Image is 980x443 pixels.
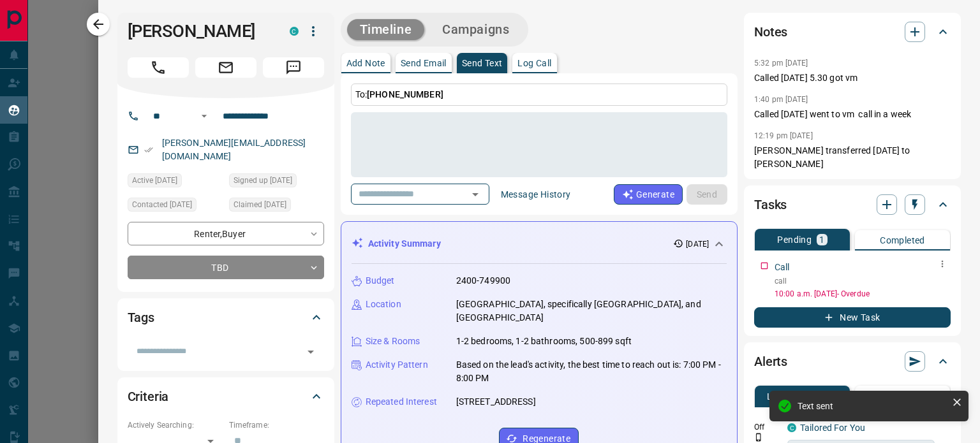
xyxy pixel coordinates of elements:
p: Size & Rooms [366,335,420,348]
span: Email [195,57,256,78]
p: 2400-749900 [456,274,510,287]
p: Send Email [401,59,447,68]
h1: [PERSON_NAME] [128,21,271,41]
div: Notes [754,17,951,47]
span: Call [128,57,189,78]
p: Timeframe: [229,419,324,431]
button: Open [197,108,212,124]
p: Call [775,261,790,274]
span: Active [DATE] [132,174,177,187]
div: Fri Nov 13 2020 [229,173,324,191]
p: [PERSON_NAME] transferred [DATE] to [PERSON_NAME] [754,144,951,171]
p: 1 [819,235,824,244]
div: TBD [128,256,324,279]
div: Wed Aug 06 2025 [229,198,324,215]
p: Location [366,298,401,311]
span: [PHONE_NUMBER] [367,89,443,99]
p: Off [754,421,780,433]
p: Activity Summary [368,237,441,251]
p: Called [DATE] 5.30 got vm [754,71,951,85]
button: Campaigns [429,19,522,40]
p: Called [DATE] went to vm call in a week [754,108,951,121]
p: 5:32 pm [DATE] [754,59,808,68]
p: Add Note [346,59,385,68]
p: Pending [777,235,812,244]
p: call [775,275,951,287]
span: Signed up [DATE] [234,174,292,187]
svg: Email Verified [144,145,153,154]
span: Message [263,57,324,78]
p: 1:40 pm [DATE] [754,95,808,104]
h2: Tasks [754,194,787,215]
p: Activity Pattern [366,358,428,372]
p: Log Call [517,59,551,68]
button: Message History [493,184,579,205]
p: [GEOGRAPHIC_DATA], specifically [GEOGRAPHIC_DATA], and [GEOGRAPHIC_DATA] [456,298,727,324]
span: Claimed [DATE] [234,198,286,211]
div: Sat Aug 16 2025 [128,198,223,215]
p: 1-2 bedrooms, 1-2 bathrooms, 500-899 sqft [456,335,632,348]
p: Budget [366,274,395,287]
svg: Push Notification Only [754,433,763,442]
p: Send Text [462,59,503,68]
span: Contacted [DATE] [132,198,192,211]
p: [STREET_ADDRESS] [456,395,536,409]
p: To: [351,84,727,106]
div: Tags [128,302,324,333]
p: 12:19 pm [DATE] [754,131,813,140]
button: Open [466,185,484,203]
div: Renter , Buyer [128,222,324,245]
a: [PERSON_NAME][EMAIL_ADDRESS][DOMAIN_NAME] [162,138,306,161]
p: Completed [880,236,925,245]
div: Text sent [798,401,947,411]
p: 10:00 a.m. [DATE] - Overdue [775,288,951,300]
p: [DATE] [686,238,709,250]
div: Fri Jul 25 2025 [128,173,223,191]
div: Activity Summary[DATE] [352,232,727,256]
div: Criteria [128,381,324,412]
h2: Tags [128,307,154,328]
button: New Task [754,307,951,328]
h2: Criteria [128,386,169,407]
h2: Notes [754,22,787,42]
p: Actively Searching: [128,419,223,431]
div: Alerts [754,346,951,377]
button: Generate [614,184,683,205]
div: condos.ca [290,27,299,36]
button: Timeline [347,19,425,40]
button: Open [302,343,320,361]
div: Tasks [754,189,951,220]
p: Based on the lead's activity, the best time to reach out is: 7:00 PM - 8:00 PM [456,358,727,385]
h2: Alerts [754,351,787,372]
p: Repeated Interest [366,395,437,409]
